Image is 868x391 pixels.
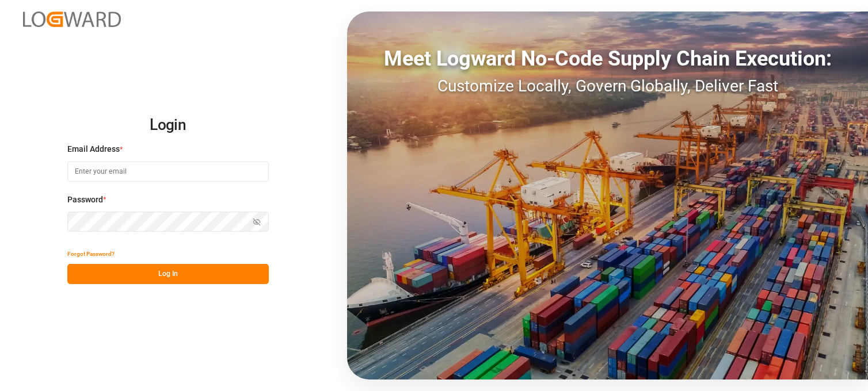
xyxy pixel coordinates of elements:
[67,143,120,155] span: Email Address
[347,74,868,98] div: Customize Locally, Govern Globally, Deliver Fast
[67,107,269,144] h2: Login
[23,11,121,27] img: Logward_new_orange.png
[347,43,868,74] div: Meet Logward No-Code Supply Chain Execution:
[67,194,103,206] span: Password
[67,162,269,182] input: Enter your email
[67,264,269,284] button: Log In
[67,244,115,264] button: Forgot Password?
